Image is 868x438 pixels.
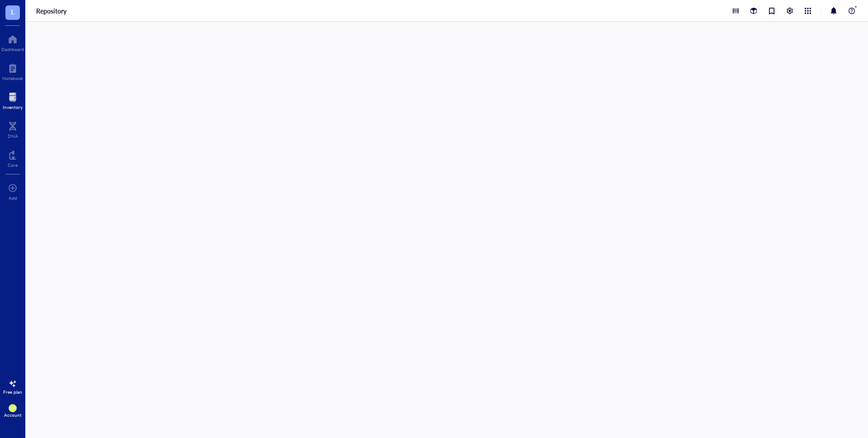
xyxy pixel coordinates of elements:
[4,412,22,418] div: Account
[3,389,22,395] div: Free plan
[8,119,18,139] a: DNA
[36,7,68,15] a: Repository
[1,47,24,52] div: Dashboard
[10,406,15,410] span: DP
[8,133,18,139] div: DNA
[2,61,23,81] a: Notebook
[8,162,18,168] div: Core
[8,148,18,168] a: Core
[9,195,17,201] div: Add
[3,104,23,110] div: Inventory
[3,90,23,110] a: Inventory
[2,75,23,81] div: Notebook
[1,32,24,52] a: Dashboard
[11,6,14,17] span: L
